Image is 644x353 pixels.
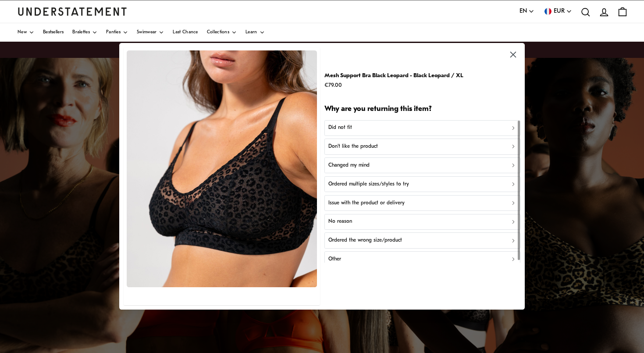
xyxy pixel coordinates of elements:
[106,30,121,35] span: Panties
[328,218,352,226] p: No reason
[324,81,463,90] p: €79.00
[72,30,90,35] span: Bralettes
[246,30,257,35] span: Learn
[328,199,404,207] p: Issue with the product or delivery
[328,143,377,151] p: Don't like the product
[43,23,64,42] a: Bestsellers
[72,23,97,42] a: Bralettes
[324,71,463,80] p: Mesh Support Bra Black Leopard - Black Leopard / XL
[324,157,520,173] button: Changed my mind
[18,23,34,42] a: New
[18,30,27,35] span: New
[207,30,229,35] span: Collections
[324,252,520,267] button: Other
[324,139,520,155] button: Don't like the product
[324,195,520,211] button: Issue with the product or delivery
[554,7,565,16] span: EUR
[543,7,572,16] button: EUR
[18,7,127,15] a: Understatement Homepage
[519,7,534,16] button: EN
[324,214,520,230] button: No reason
[328,161,369,170] p: Changed my mind
[43,30,64,35] span: Bestsellers
[173,30,198,35] span: Last Chance
[324,104,520,114] h2: Why are you returning this item?
[328,124,352,132] p: Did not fit
[137,23,164,42] a: Swimwear
[324,120,520,136] button: Did not fit
[137,30,157,35] span: Swimwear
[324,233,520,249] button: Ordered the wrong size/product
[173,23,198,42] a: Last Chance
[207,23,237,42] a: Collections
[328,236,402,245] p: Ordered the wrong size/product
[328,255,341,264] p: Other
[324,176,520,192] button: Ordered multiple sizes/styles to try
[106,23,128,42] a: Panties
[127,50,317,288] img: mesh-support-plus-black-leopard-393.jpg
[328,180,409,189] p: Ordered multiple sizes/styles to try
[246,23,265,42] a: Learn
[519,7,527,16] span: EN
